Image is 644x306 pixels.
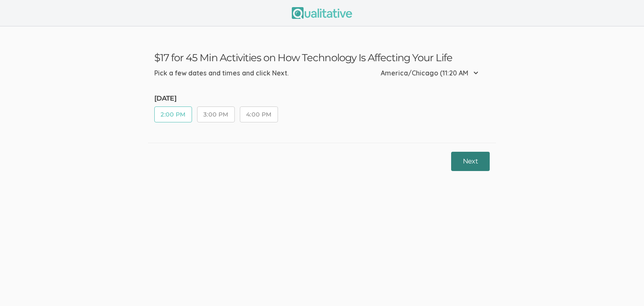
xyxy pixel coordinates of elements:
[197,106,235,122] button: 3:00 PM
[154,68,288,78] div: Pick a few dates and times and click Next.
[154,52,490,64] h3: $17 for 45 Min Activities on How Technology Is Affecting Your Life
[154,95,283,102] h5: [DATE]
[240,106,278,122] button: 4:00 PM
[154,106,192,122] button: 2:00 PM
[451,152,490,171] button: Next
[292,7,352,19] img: Qualitative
